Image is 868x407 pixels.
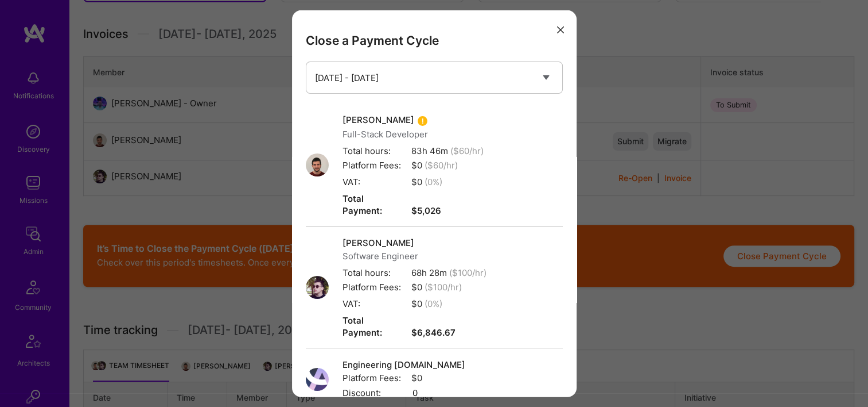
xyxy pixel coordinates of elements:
span: Total Payment: [342,192,404,216]
span: [PERSON_NAME] [342,114,484,126]
span: Software Engineer [342,249,486,262]
span: 83h 46m [342,144,484,156]
span: ($ 60 /hr) [450,145,484,156]
span: $ 0 [342,159,484,171]
span: 68h 28m [342,266,486,278]
span: ( 0 %) [425,176,442,187]
span: Total hours: [342,266,404,278]
span: Engineering [DOMAIN_NAME] [342,358,551,370]
span: ($ 60 /hr) [425,159,458,170]
h3: Close a Payment Cycle [306,33,563,48]
span: ($ 100 /hr) [425,281,462,292]
span: Platform Fees: [342,159,404,171]
span: $0 [342,175,484,187]
span: VAT: [342,297,404,309]
span: Full-Stack Developer [342,128,484,140]
span: Discount: [342,386,404,398]
img: User Avatar [306,276,329,299]
span: $0 [342,371,551,383]
span: Total hours: [342,144,404,156]
img: User Avatar [306,153,329,176]
span: Total Payment: [342,314,404,338]
span: ( 0 %) [425,298,442,309]
span: Platform Fees: [342,371,404,383]
span: [PERSON_NAME] [342,236,486,248]
img: User Avatar [306,367,329,390]
span: ! [418,116,427,125]
i: icon Close [557,26,564,33]
span: $0 [342,297,486,309]
strong: $5,026 [342,205,441,216]
span: Platform Fees: [342,281,404,293]
div: modal [292,10,577,397]
span: ($ 100 /hr) [449,267,486,278]
strong: $6,846.67 [342,327,456,337]
span: VAT: [342,175,404,187]
span: $ 0 [342,281,486,293]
